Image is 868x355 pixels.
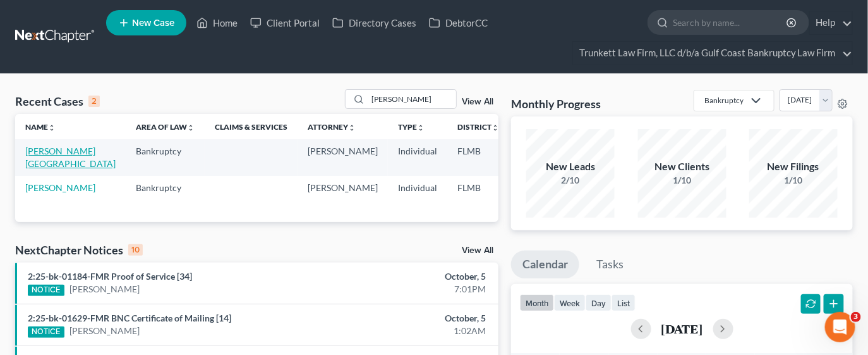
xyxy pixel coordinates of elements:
[825,312,855,342] iframe: Intercom live chat
[388,139,447,175] td: Individual
[526,159,615,174] div: New Leads
[69,325,140,337] a: [PERSON_NAME]
[28,271,192,282] a: 2:25-bk-01184-FMR Proof of Service [34]
[187,124,195,132] i: unfold_more
[398,122,425,132] a: Typeunfold_more
[511,96,601,111] h3: Monthly Progress
[749,174,838,187] div: 1/10
[661,322,703,335] h2: [DATE]
[520,294,554,311] button: month
[749,159,838,174] div: New Filings
[423,11,494,34] a: DebtorCC
[25,146,116,169] a: [PERSON_NAME][GEOGRAPHIC_DATA]
[342,283,486,296] div: 7:01PM
[205,114,298,139] th: Claims & Services
[586,294,612,311] button: day
[585,251,635,278] a: Tasks
[573,42,852,65] a: Trunkett Law Firm, LLC d/b/a Gulf Coast Bankruptcy Law Firm
[132,18,174,28] span: New Case
[69,283,140,296] a: [PERSON_NAME]
[368,90,456,108] input: Search by name...
[244,11,326,34] a: Client Portal
[348,124,356,132] i: unfold_more
[388,176,447,212] td: Individual
[88,96,100,107] div: 2
[25,122,56,132] a: Nameunfold_more
[126,176,205,212] td: Bankruptcy
[308,122,356,132] a: Attorneyunfold_more
[48,124,56,132] i: unfold_more
[15,94,100,109] div: Recent Cases
[28,327,64,338] div: NOTICE
[128,244,143,256] div: 10
[126,139,205,175] td: Bankruptcy
[417,124,425,132] i: unfold_more
[810,11,852,34] a: Help
[447,139,509,175] td: FLMB
[298,139,388,175] td: [PERSON_NAME]
[462,97,493,106] a: View All
[342,270,486,283] div: October, 5
[298,176,388,212] td: [PERSON_NAME]
[15,242,143,258] div: NextChapter Notices
[136,122,195,132] a: Area of Lawunfold_more
[190,11,244,34] a: Home
[28,313,231,323] a: 2:25-bk-01629-FMR BNC Certificate of Mailing [14]
[554,294,586,311] button: week
[638,159,726,174] div: New Clients
[704,95,744,106] div: Bankruptcy
[851,312,861,322] span: 3
[612,294,636,311] button: list
[462,246,493,255] a: View All
[673,11,788,34] input: Search by name...
[342,312,486,325] div: October, 5
[326,11,423,34] a: Directory Cases
[25,182,95,193] a: [PERSON_NAME]
[447,176,509,212] td: FLMB
[638,174,726,187] div: 1/10
[342,325,486,337] div: 1:02AM
[28,285,64,296] div: NOTICE
[457,122,499,132] a: Districtunfold_more
[526,174,615,187] div: 2/10
[491,124,499,132] i: unfold_more
[511,251,579,278] a: Calendar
